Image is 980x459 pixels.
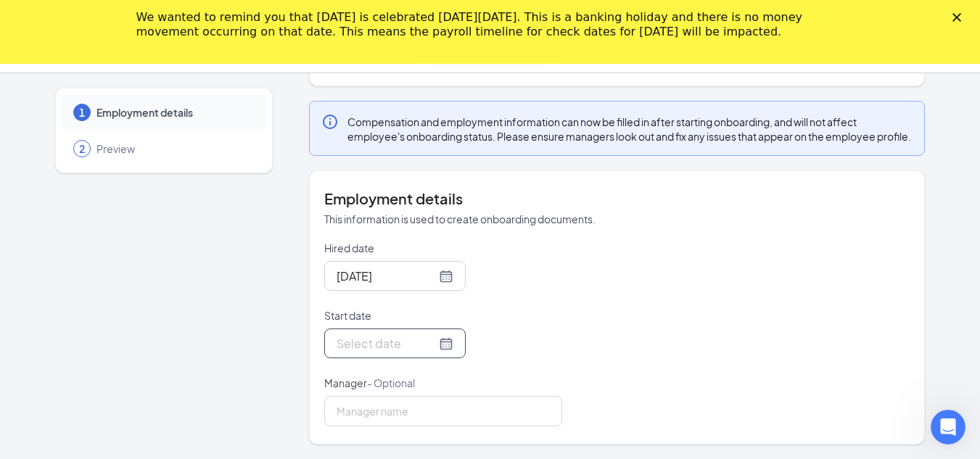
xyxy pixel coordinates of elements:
span: Employment details [96,105,252,120]
span: Preview [96,141,252,156]
p: Start date [324,308,562,323]
p: Manager [324,376,562,390]
input: Aug 26, 2025 [337,267,436,285]
div: We wanted to remind you that [DATE] is celebrated [DATE][DATE]. This is a banking holiday and the... [136,10,821,39]
h4: Employment details [324,189,910,209]
span: Compensation and employment information can now be filled in after starting onboarding, and will ... [347,115,913,144]
p: This information is used to create onboarding documents. [324,212,910,226]
span: 1 [79,105,85,120]
p: Hired date [324,241,562,255]
span: - Optional [367,376,415,389]
span: 2 [79,141,85,156]
svg: Info [321,113,339,131]
iframe: Intercom live chat [931,410,965,444]
input: Manager name [324,396,562,426]
div: Close [952,13,967,22]
input: Select date [337,334,436,352]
